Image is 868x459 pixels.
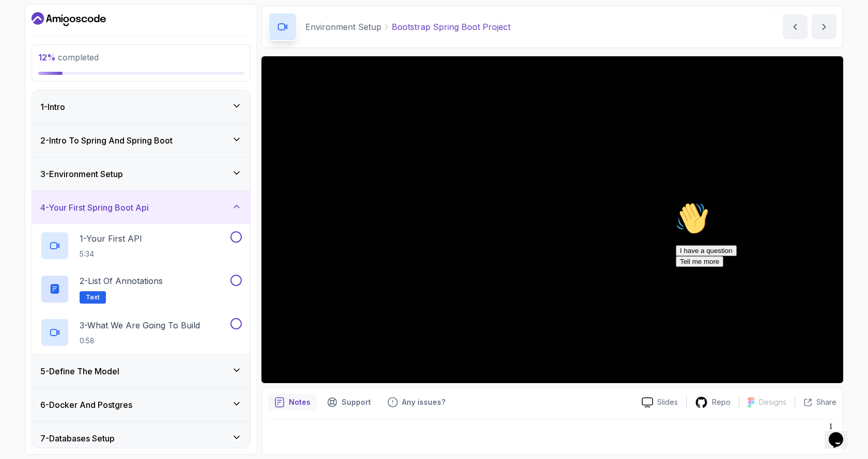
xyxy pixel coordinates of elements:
[4,4,37,37] img: :wave:
[381,394,452,410] button: Feedback button
[32,191,250,224] button: 4-Your First Spring Boot Api
[32,388,250,421] button: 6-Docker And Postgres
[32,157,250,191] button: 3-Environment Setup
[633,397,686,408] a: Slides
[38,52,99,62] span: completed
[80,336,200,346] p: 0:58
[40,318,242,347] button: 3-What We Are Going To Build0:58
[342,397,371,407] p: Support
[32,11,106,27] a: Dashboard
[4,31,102,39] span: Hi! How can we help?
[32,90,250,123] button: 1-Intro
[32,355,250,388] button: 5-Define The Model
[40,231,242,260] button: 1-Your First API5:34
[4,4,190,69] div: 👋Hi! How can we help?I have a questionTell me more
[825,418,858,449] iframe: chat widget
[80,232,142,245] p: 1 - Your First API
[783,14,808,39] button: previous content
[32,422,250,455] button: 7-Databases Setup
[321,394,377,410] button: Support button
[40,101,65,113] h3: 1 - Intro
[80,275,163,287] p: 2 - List of Annotations
[261,56,843,383] iframe: 2 - Bootstrap Spring Boot Project
[40,201,149,214] h3: 4 - Your First Spring Boot Api
[40,168,123,180] h3: 3 - Environment Setup
[40,134,173,147] h3: 2 - Intro To Spring And Spring Boot
[40,432,115,445] h3: 7 - Databases Setup
[40,275,242,304] button: 2-List of AnnotationsText
[80,319,200,331] p: 3 - What We Are Going To Build
[305,21,381,33] p: Environment Setup
[289,397,311,407] p: Notes
[32,124,250,157] button: 2-Intro To Spring And Spring Boot
[86,293,100,302] span: Text
[657,397,678,407] p: Slides
[672,198,858,413] iframe: chat widget
[40,399,132,411] h3: 6 - Docker And Postgres
[4,48,65,58] button: I have a question
[80,249,142,259] p: 5:34
[40,365,119,377] h3: 5 - Define The Model
[4,58,52,69] button: Tell me more
[812,14,836,39] button: next content
[392,21,510,33] p: Bootstrap Spring Boot Project
[402,397,445,407] p: Any issues?
[38,52,56,62] span: 12 %
[268,394,317,410] button: notes button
